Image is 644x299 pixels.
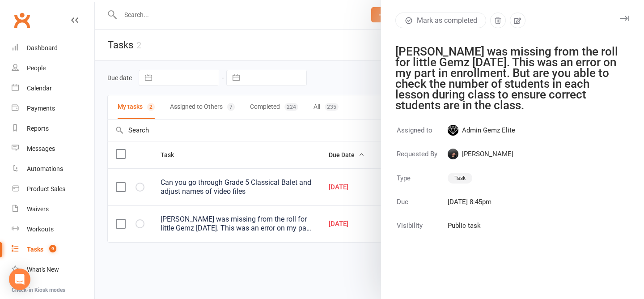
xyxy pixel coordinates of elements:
div: Messages [27,145,55,152]
div: People [27,64,46,72]
a: Tasks 9 [12,239,94,260]
div: Reports [27,125,49,132]
div: [PERSON_NAME] was missing from the roll for little Gemz [DATE]. This was an error on my part in e... [395,46,619,111]
div: Task [448,173,472,184]
td: [DATE] 8:45pm [447,196,516,219]
a: Product Sales [12,179,94,199]
a: Automations [12,159,94,179]
span: 9 [49,245,56,252]
a: Workouts [12,219,94,239]
span: Admin Gemz Elite [448,125,515,136]
div: Open Intercom Messenger [9,269,30,290]
div: Payments [27,105,55,112]
td: Public task [447,220,516,243]
td: Requested By [396,148,446,171]
div: Automations [27,165,63,172]
img: Admin Gemz Elite [448,125,458,136]
td: Assigned to [396,124,446,147]
td: Type [396,172,446,195]
div: Product Sales [27,185,65,192]
a: Dashboard [12,38,94,58]
a: Messages [12,139,94,159]
div: Tasks [27,246,43,253]
a: Payments [12,98,94,119]
td: Visibility [396,220,446,243]
div: Dashboard [27,44,58,51]
div: What's New [27,266,59,273]
div: Workouts [27,226,54,233]
button: Mark as completed [395,13,486,28]
div: Calendar [27,85,52,92]
span: [PERSON_NAME] [448,149,515,159]
td: Due [396,196,446,219]
a: What's New [12,260,94,280]
a: Clubworx [11,9,33,31]
a: Reports [12,119,94,139]
img: Zara Packenas [448,149,458,159]
a: Calendar [12,78,94,98]
a: People [12,58,94,78]
div: Waivers [27,205,49,213]
a: Waivers [12,199,94,219]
